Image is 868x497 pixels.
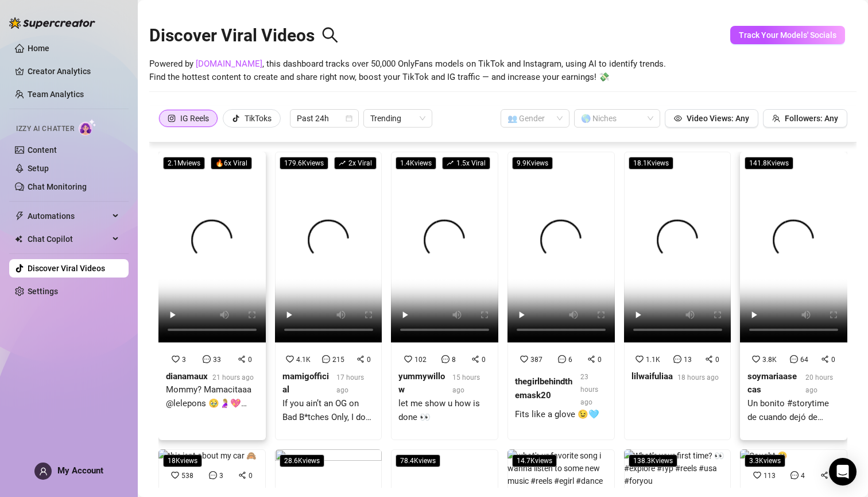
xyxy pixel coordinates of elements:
span: 0 [248,356,252,364]
span: message [790,471,799,479]
span: 6 [568,356,572,364]
span: 0 [715,356,719,364]
h2: Discover Viral Videos [149,25,339,47]
strong: soymariaasecas [747,371,797,395]
span: 138.3K views [629,454,677,467]
span: tik-tok [232,114,240,122]
span: 3.8K [762,356,777,364]
strong: dianamaux [166,371,208,382]
span: share-alt [471,355,479,363]
span: heart [404,355,412,363]
span: share-alt [356,355,365,363]
span: user [39,467,48,476]
span: 78.4K views [396,454,440,467]
div: Fits like a glove 😉🩵 [515,408,607,422]
img: logo-BBDzfeDw.svg [9,17,95,29]
span: Izzy AI Chatter [16,124,74,134]
span: share-alt [587,355,595,363]
strong: mamigofficial [282,371,329,395]
div: Mommy? Mamacitaaa @lelepons 🥹🤰🏼💖 From bump to baby, she kept moving, water workouts, yoga ball, s... [166,383,258,410]
img: this isnt about my car 🙈 [158,449,256,462]
span: 64 [800,356,808,364]
span: team [772,114,780,122]
span: 13 [684,356,692,364]
span: 1.5 x Viral [442,157,490,169]
span: heart [635,355,644,363]
span: 18K views [163,454,202,467]
span: 20 hours ago [805,373,833,394]
span: 0 [482,356,486,364]
a: Team Analytics [28,90,84,99]
span: 538 [181,472,193,480]
span: Automations [28,207,109,225]
span: My Account [57,465,103,476]
button: Followers: Any [763,109,847,128]
a: [DOMAIN_NAME] [196,59,262,69]
span: rise [339,160,346,167]
a: Discover Viral Videos [28,264,105,273]
span: 🔥 6 x Viral [211,157,252,169]
span: search [321,26,339,44]
span: eye [674,114,682,122]
span: 3 [182,356,186,364]
span: 3 [219,472,223,480]
div: Open Intercom Messenger [829,458,857,486]
div: let me show u how is done 👀 [398,397,491,424]
span: Track Your Models' Socials [739,30,836,40]
span: 23 hours ago [580,373,598,406]
span: 102 [414,356,427,364]
span: thunderbolt [15,211,24,221]
span: 4.1K [296,356,311,364]
a: Creator Analytics [28,62,119,80]
img: Chat Copilot [15,235,22,243]
span: 9.9K views [512,157,553,169]
span: message [673,355,681,363]
span: Video Views: Any [687,114,749,123]
span: 215 [332,356,344,364]
button: Video Views: Any [665,109,758,128]
strong: yummywillow [398,371,445,395]
span: 0 [249,472,253,480]
span: share-alt [238,471,246,479]
div: Un bonito #storytime de cuando dejó de funcionarle a un muchacho ✨🍆 y obvio unos #perrostipsazos ... [747,397,840,424]
span: message [203,355,211,363]
span: Followers: Any [785,114,838,123]
span: 1.4K views [396,157,436,169]
span: message [790,355,798,363]
strong: thegirlbehindthemask20 [515,376,572,400]
span: 3.3K views [745,454,785,467]
span: 0 [831,356,835,364]
span: message [209,471,217,479]
span: 179.6K views [280,157,328,169]
span: 21 hours ago [212,373,254,382]
a: Content [28,145,57,155]
span: message [322,355,330,363]
span: heart [286,355,294,363]
span: heart [520,355,528,363]
img: Caught 🤭 [740,449,787,462]
a: 9.9Kviews38760thegirlbehindthemask2023 hours agoFits like a glove 😉🩵 [507,152,615,440]
span: share-alt [821,355,829,363]
span: 2 x Viral [334,157,377,169]
span: rise [447,160,454,167]
span: 28.6K views [280,454,324,467]
img: AI Chatter [79,119,96,136]
span: heart [752,355,760,363]
span: 1.1K [646,356,660,364]
span: Powered by , this dashboard tracks over 50,000 OnlyFans models on TikTok and Instagram, using AI ... [149,57,666,84]
span: message [441,355,449,363]
img: What’s your first time? 👀 #explore #fyp #reels #usa #foryou [624,449,731,487]
span: message [558,355,566,363]
span: 14.7K views [512,454,557,467]
span: 8 [452,356,456,364]
a: Chat Monitoring [28,182,87,191]
span: instagram [168,114,176,122]
div: If you ain’t an OG on Bad B*tches Only, I do not f*ck with you. 😤 @savagedoll__ just turnt all th... [282,397,375,424]
span: share-alt [705,355,713,363]
div: IG Reels [180,110,209,127]
a: 18.1Kviews1.1K130lilwaifuliaa18 hours ago [624,152,731,440]
span: 15 hours ago [452,373,480,394]
a: Home [28,44,49,53]
span: 33 [213,356,221,364]
a: 179.6Kviewsrise2x Viral4.1K2150mamigofficial17 hours agoIf you ain’t an OG on Bad B*tches Only, I... [275,152,382,440]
